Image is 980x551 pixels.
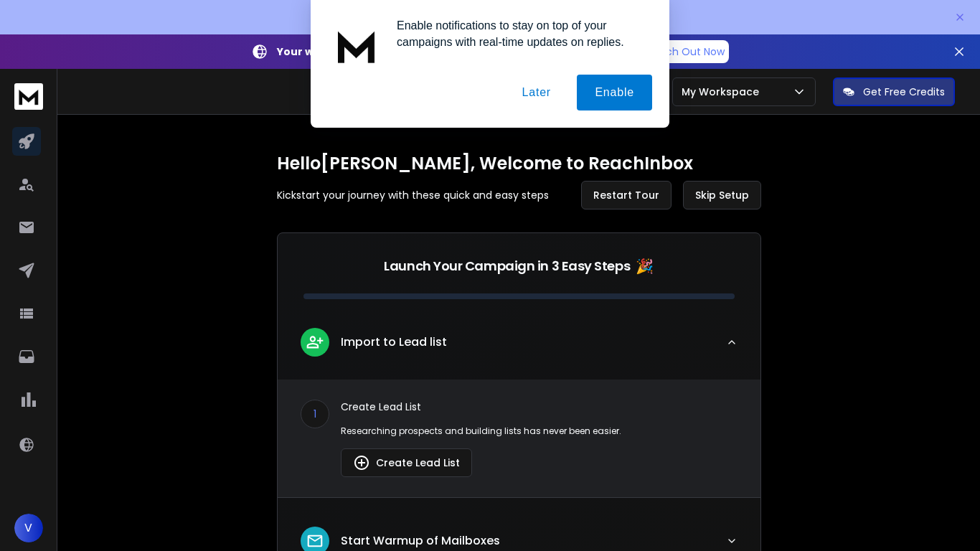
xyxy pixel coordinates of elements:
[341,448,472,477] button: Create Lead List
[341,334,447,351] p: Import to Lead list
[695,188,749,202] span: Skip Setup
[278,316,760,380] button: leadImport to Lead list
[353,454,370,471] img: lead
[328,17,385,75] img: notification icon
[577,75,652,110] button: Enable
[581,181,672,209] button: Restart Tour
[341,425,738,437] p: Researching prospects and building lists has never been easier.
[278,380,760,497] div: leadImport to Lead list
[306,532,324,550] img: lead
[306,333,324,351] img: lead
[384,256,630,276] p: Launch Your Campaign in 3 Easy Steps
[636,256,654,276] span: 🎉
[14,514,43,542] button: V
[277,188,549,202] p: Kickstart your journey with these quick and easy steps
[341,400,738,414] p: Create Lead List
[341,532,500,550] p: Start Warmup of Mailboxes
[504,75,568,110] button: Later
[277,152,761,175] h1: Hello [PERSON_NAME] , Welcome to ReachInbox
[683,181,761,209] button: Skip Setup
[385,17,652,50] div: Enable notifications to stay on top of your campaigns with real-time updates on replies.
[301,400,329,428] div: 1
